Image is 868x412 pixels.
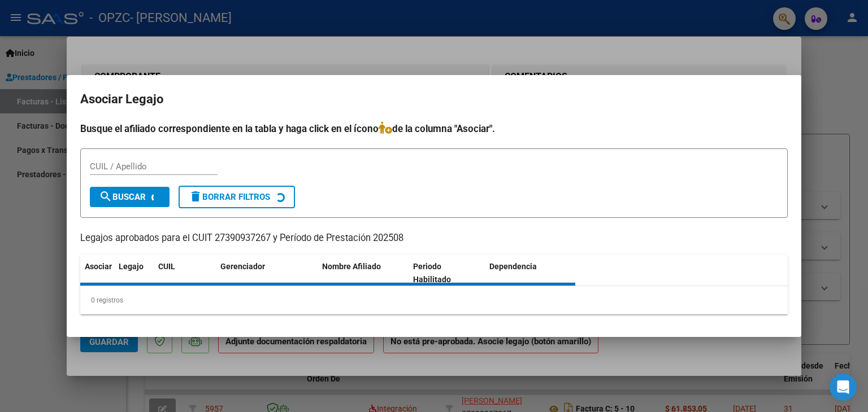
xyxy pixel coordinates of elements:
p: Legajos aprobados para el CUIT 27390937267 y Período de Prestación 202508 [80,231,788,246]
mat-icon: delete [189,190,202,203]
h2: Asociar Legajo [80,89,788,110]
div: 0 registros [80,286,788,314]
datatable-header-cell: Legajo [114,255,154,292]
datatable-header-cell: Periodo Habilitado [409,255,485,292]
h4: Busque el afiliado correspondiente en la tabla y haga click en el ícono de la columna "Asociar". [80,121,788,136]
datatable-header-cell: Asociar [80,255,114,292]
span: Asociar [85,262,112,271]
datatable-header-cell: Nombre Afiliado [318,255,409,292]
datatable-header-cell: Dependencia [485,255,576,292]
span: Nombre Afiliado [322,262,381,271]
datatable-header-cell: Gerenciador [216,255,318,292]
span: Buscar [99,192,146,202]
span: Gerenciador [220,262,265,271]
div: Open Intercom Messenger [830,374,857,401]
span: Dependencia [489,262,537,271]
span: Periodo Habilitado [413,262,451,284]
span: Borrar Filtros [189,192,270,202]
datatable-header-cell: CUIL [154,255,216,292]
mat-icon: search [99,190,112,203]
button: Borrar Filtros [179,186,295,208]
span: CUIL [158,262,175,271]
button: Buscar [90,187,170,207]
span: Legajo [119,262,144,271]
